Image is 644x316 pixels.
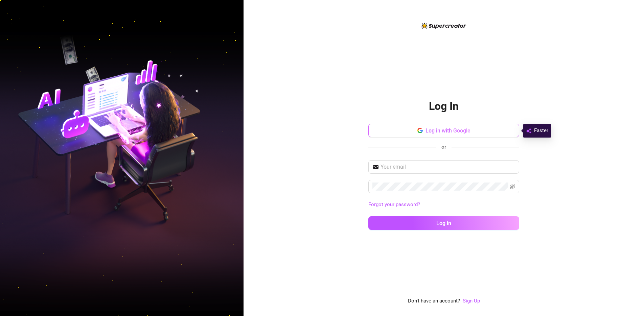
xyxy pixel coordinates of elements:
button: Log in [368,216,519,230]
a: Sign Up [463,298,480,304]
h2: Log In [429,99,459,113]
span: eye-invisible [510,184,515,189]
input: Your email [381,163,515,171]
img: svg%3e [526,127,531,135]
span: Log in [436,220,451,226]
a: Forgot your password? [368,201,420,208]
span: or [441,144,446,150]
a: Forgot your password? [368,201,519,209]
span: Don't have an account? [408,297,460,305]
span: Faster [534,127,548,135]
a: Sign Up [463,297,480,305]
button: Log in with Google [368,124,519,137]
span: Log in with Google [425,127,470,134]
img: logo-BBDzfeDw.svg [421,23,466,29]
